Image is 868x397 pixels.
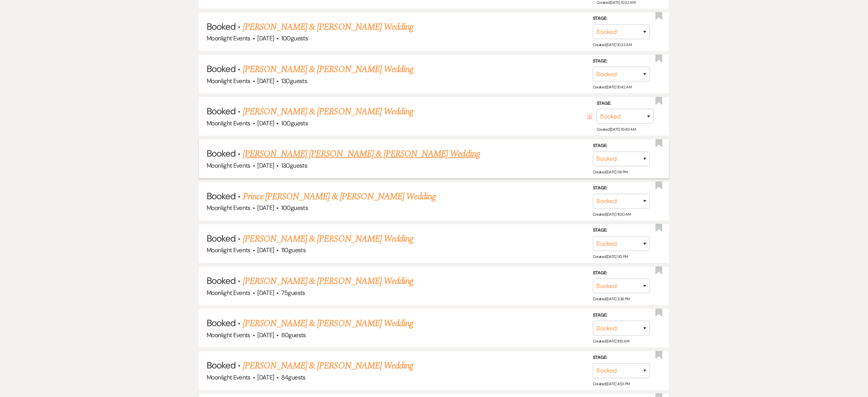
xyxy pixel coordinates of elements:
span: 80 guests [281,331,306,339]
span: Created: [DATE] 10:42 AM [593,85,631,90]
span: Created: [DATE] 1:10 PM [593,254,628,259]
span: Booked [207,147,236,159]
a: [PERSON_NAME] & [PERSON_NAME] Wedding [243,359,413,373]
span: Moonlight Events [207,289,250,297]
span: Booked [207,63,236,75]
a: [PERSON_NAME] [PERSON_NAME] & [PERSON_NAME] Wedding [243,147,480,161]
span: Booked [207,359,236,371]
span: 130 guests [281,162,307,170]
span: Created: [DATE] 3:38 PM [593,296,630,301]
label: Stage: [597,99,654,108]
span: Booked [207,317,236,329]
span: Booked [207,275,236,287]
span: Created: [DATE] 10:33 AM [593,42,631,47]
span: Created: [DATE] 11:10 AM [593,339,629,344]
span: Moonlight Events [207,162,250,170]
a: [PERSON_NAME] & [PERSON_NAME] Wedding [243,232,413,246]
span: 75 guests [281,289,305,297]
label: Stage: [593,311,650,320]
a: [PERSON_NAME] & [PERSON_NAME] Wedding [243,274,413,288]
label: Stage: [593,226,650,235]
span: [DATE] [257,204,274,212]
span: [DATE] [257,162,274,170]
span: 130 guests [281,77,307,85]
span: Created: [DATE] 10:40 AM [597,127,635,132]
label: Stage: [593,14,650,23]
span: [DATE] [257,331,274,339]
span: 100 guests [281,34,308,42]
span: Moonlight Events [207,119,250,127]
span: Moonlight Events [207,34,250,42]
label: Stage: [593,184,650,192]
span: Created: [DATE] 11:00 AM [593,212,631,217]
label: Stage: [593,354,650,362]
span: [DATE] [257,77,274,85]
span: 100 guests [281,204,308,212]
span: 100 guests [281,119,308,127]
span: Moonlight Events [207,331,250,339]
span: [DATE] [257,373,274,381]
label: Stage: [593,142,650,150]
span: Booked [207,232,236,244]
span: [DATE] [257,289,274,297]
span: Moonlight Events [207,246,250,254]
a: [PERSON_NAME] & [PERSON_NAME] Wedding [243,20,413,34]
span: Moonlight Events [207,373,250,381]
span: [DATE] [257,34,274,42]
span: Booked [207,105,236,117]
a: [PERSON_NAME] & [PERSON_NAME] Wedding [243,62,413,76]
span: Booked [207,190,236,202]
span: Created: [DATE] 1:14 PM [593,170,628,174]
span: [DATE] [257,246,274,254]
span: Moonlight Events [207,204,250,212]
label: Stage: [593,269,650,277]
span: [DATE] [257,119,274,127]
span: Booked [207,21,236,32]
a: [PERSON_NAME] & [PERSON_NAME] Wedding [243,317,413,330]
span: Created: [DATE] 4:53 PM [593,381,630,386]
label: Stage: [593,57,650,66]
a: Prince [PERSON_NAME] & [PERSON_NAME] Wedding [243,190,436,203]
span: Moonlight Events [207,77,250,85]
span: 110 guests [281,246,306,254]
a: [PERSON_NAME] & [PERSON_NAME] Wedding [243,105,413,118]
span: 84 guests [281,373,306,381]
